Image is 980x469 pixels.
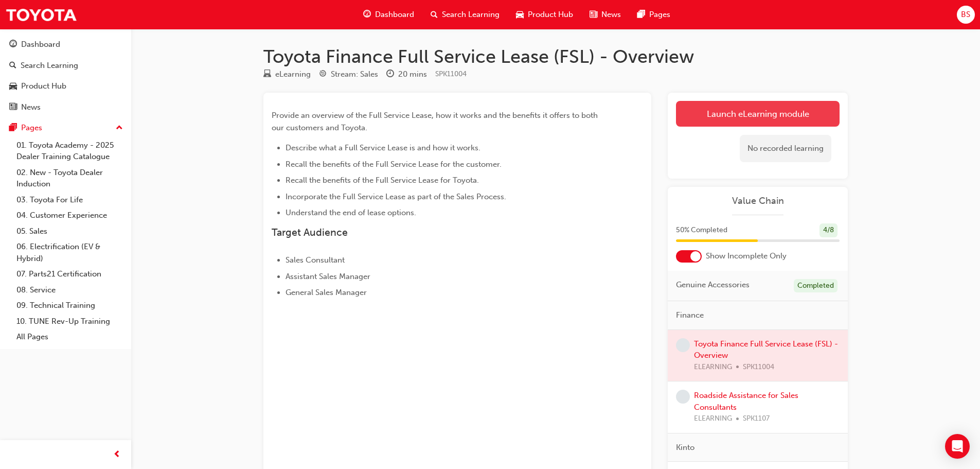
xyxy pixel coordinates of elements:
span: SPK1107 [743,413,770,425]
span: Target Audience [272,227,348,238]
span: target-icon [319,70,327,79]
span: search-icon [431,8,438,21]
button: Pages [4,118,127,137]
span: pages-icon [637,8,645,21]
span: clock-icon [386,70,394,79]
span: Sales Consultant [286,255,345,265]
span: ELEARNING [694,413,732,425]
span: learningRecordVerb_NONE-icon [676,338,690,352]
span: Learning resource code [435,70,467,78]
div: 20 mins [398,68,427,80]
span: Show Incomplete Only [706,250,787,262]
span: Search Learning [442,9,500,21]
div: News [21,101,41,113]
div: Product Hub [21,80,66,92]
a: 01. Toyota Academy - 2025 Dealer Training Catalogue [12,137,127,165]
span: pages-icon [9,124,17,133]
a: 02. New - Toyota Dealer Induction [12,165,127,192]
div: Completed [794,279,838,293]
span: Incorporate the Full Service Lease as part of the Sales Process. [286,192,506,201]
span: Recall the benefits of the Full Service Lease for Toyota. [286,176,479,185]
div: Type [263,68,311,81]
span: news-icon [9,103,17,112]
div: eLearning [275,68,311,80]
div: Duration [386,68,427,81]
button: DashboardSearch LearningProduct HubNews [4,33,127,118]
span: Provide an overview of the Full Service Lease, how it works and the benefits it offers to both ou... [272,111,600,132]
span: Recall the benefits of the Full Service Lease for the customer. [286,160,502,169]
div: Open Intercom Messenger [945,434,970,459]
a: Dashboard [4,35,127,54]
div: No recorded learning [740,135,831,162]
div: Stream: Sales [331,68,378,80]
div: Dashboard [21,39,60,50]
span: car-icon [516,8,524,21]
span: Describe what a Full Service Lease is and how it works. [286,143,480,152]
span: learningResourceType_ELEARNING-icon [263,70,271,79]
span: Pages [649,9,670,21]
span: Finance [676,309,704,321]
span: guage-icon [363,8,371,21]
span: General Sales Manager [286,288,367,297]
span: 50 % Completed [676,224,727,236]
a: 06. Electrification (EV & Hybrid) [12,239,127,266]
span: Product Hub [528,9,573,21]
a: search-iconSearch Learning [422,4,508,25]
a: 10. TUNE Rev-Up Training [12,314,127,329]
span: guage-icon [9,40,17,49]
h1: Toyota Finance Full Service Lease (FSL) - Overview [263,45,848,68]
span: prev-icon [113,448,121,461]
img: Trak [5,3,77,26]
a: guage-iconDashboard [355,4,422,25]
span: Genuine Accessories [676,279,750,291]
a: news-iconNews [581,4,629,25]
a: All Pages [12,329,127,345]
span: Kinto [676,442,694,454]
span: Dashboard [375,9,414,21]
a: 04. Customer Experience [12,207,127,223]
span: News [601,9,621,21]
div: 4 / 8 [819,223,838,237]
span: Understand the end of lease options. [286,208,416,217]
div: Search Learning [21,60,78,72]
a: Value Chain [676,195,840,207]
span: learningRecordVerb_NONE-icon [676,390,690,404]
div: Pages [21,122,42,134]
a: News [4,98,127,117]
div: Stream [319,68,378,81]
a: 07. Parts21 Certification [12,266,127,282]
a: Launch eLearning module [676,101,840,127]
span: search-icon [9,61,16,71]
a: pages-iconPages [629,4,679,25]
a: Roadside Assistance for Sales Consultants [694,391,798,412]
a: 05. Sales [12,223,127,239]
a: car-iconProduct Hub [508,4,581,25]
span: news-icon [590,8,597,21]
a: 03. Toyota For Life [12,192,127,208]
button: BS [957,6,975,24]
a: 08. Service [12,282,127,298]
a: Search Learning [4,56,127,75]
a: 09. Technical Training [12,298,127,314]
span: up-icon [116,121,123,135]
span: Assistant Sales Manager [286,272,370,281]
span: car-icon [9,82,17,91]
span: BS [961,9,970,21]
a: Product Hub [4,77,127,96]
